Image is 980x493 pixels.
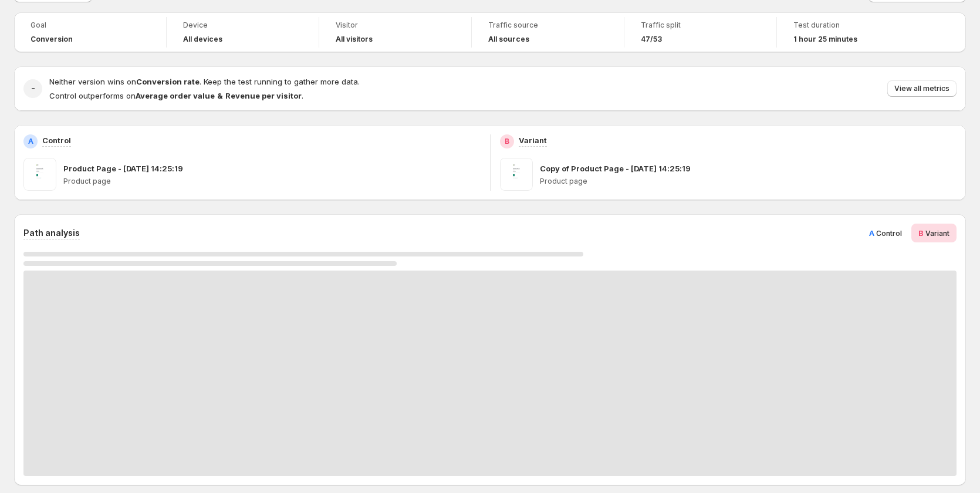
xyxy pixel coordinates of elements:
[136,77,200,86] strong: Conversion rate
[540,177,957,186] p: Product page
[28,137,33,146] h2: A
[918,228,924,238] span: B
[488,19,607,45] a: Traffic sourceAll sources
[519,134,547,146] p: Variant
[876,229,902,238] span: Control
[31,35,73,44] span: Conversion
[23,158,56,191] img: Product Page - Sep 16, 14:25:19
[63,177,481,186] p: Product page
[641,19,760,45] a: Traffic split47/53
[183,21,302,30] span: Device
[500,158,533,191] img: Copy of Product Page - Sep 16, 14:25:19
[793,21,913,30] span: Test duration
[887,80,957,97] button: View all metrics
[336,35,373,44] h4: All visitors
[488,35,529,44] h4: All sources
[505,137,509,146] h2: B
[136,91,215,100] strong: Average order value
[49,91,303,100] span: Control outperforms on .
[31,21,150,30] span: Goal
[488,21,607,30] span: Traffic source
[31,19,150,45] a: GoalConversion
[23,227,80,239] h3: Path analysis
[336,19,455,45] a: VisitorAll visitors
[49,77,360,86] span: Neither version wins on . Keep the test running to gather more data.
[183,35,222,44] h4: All devices
[641,21,760,30] span: Traffic split
[183,19,302,45] a: DeviceAll devices
[540,163,691,174] p: Copy of Product Page - [DATE] 14:25:19
[217,91,223,100] strong: &
[336,21,455,30] span: Visitor
[641,35,662,44] span: 47/53
[869,228,874,238] span: A
[894,84,949,93] span: View all metrics
[42,134,71,146] p: Control
[793,19,913,45] a: Test duration1 hour 25 minutes
[225,91,302,100] strong: Revenue per visitor
[63,163,183,174] p: Product Page - [DATE] 14:25:19
[31,83,35,94] h2: -
[925,229,949,238] span: Variant
[793,35,857,44] span: 1 hour 25 minutes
